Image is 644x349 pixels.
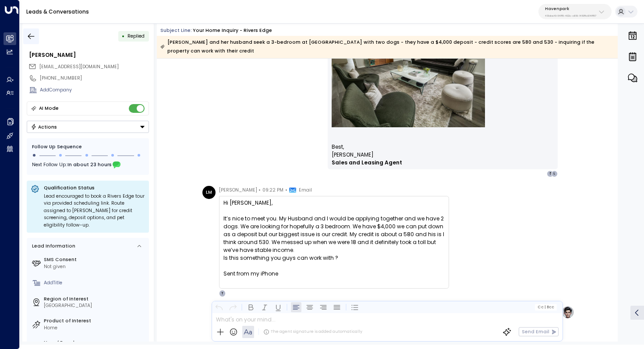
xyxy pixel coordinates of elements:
[160,27,192,34] span: Subject Line:
[27,121,149,133] button: Actions
[44,193,145,229] div: Lead encouraged to book a Rivers Edge tour via provided scheduling link. Route assigned to [PERSO...
[44,302,146,309] div: [GEOGRAPHIC_DATA]
[258,186,261,195] span: •
[551,171,558,178] div: L
[223,270,445,278] div: Sent from my iPhone
[122,30,125,42] div: •
[561,306,574,319] img: profile-logo.png
[44,296,146,303] label: Region of Interest
[223,199,445,286] div: Hi [PERSON_NAME],
[39,104,59,113] div: AI Mode
[285,186,287,195] span: •
[547,171,554,178] div: 5
[44,256,146,263] label: SMS Consent
[32,161,144,170] div: Next Follow Up:
[29,51,149,59] div: [PERSON_NAME]
[538,4,612,19] button: Havenpark413dacf9-5485-402c-a519-14108c614857
[538,305,554,309] span: Cc Bcc
[39,63,119,70] span: [EMAIL_ADDRESS][DOMAIN_NAME]
[160,38,614,56] div: [PERSON_NAME] and her husband seek a 3-bedroom at [GEOGRAPHIC_DATA] with two dogs - they have a $...
[44,185,145,191] p: Qualification Status
[219,186,257,195] span: [PERSON_NAME]
[32,143,144,150] div: Follow Up Sequence
[44,318,146,325] label: Product of Interest
[214,302,224,312] button: Undo
[27,121,149,133] div: Button group with a nested menu
[263,329,362,335] div: The agent signature is added automatically
[332,151,374,159] span: [PERSON_NAME]
[262,186,283,195] span: 09:22 PM
[219,290,226,297] div: T
[227,302,238,312] button: Redo
[299,186,312,195] span: Email
[40,75,149,82] div: [PHONE_NUMBER]
[44,279,146,286] div: AddTitle
[44,263,146,270] div: Not given
[544,305,545,309] span: |
[332,143,344,151] span: Best,
[332,12,485,127] img: 41ee2fd8-2891-40f2-aa82-845867159233
[535,304,557,310] button: Cc|Bcc
[44,325,146,332] div: Home
[31,124,57,130] div: Actions
[223,254,445,286] div: Is this something you guys can work with ?
[39,63,119,70] span: lillianamagda1@gmail.com
[332,159,402,166] strong: Sales and Leasing Agent
[67,161,112,170] span: In about 23 hours
[193,27,272,34] div: Your Home Inquiry - Rivers Edge
[26,8,89,15] a: Leads & Conversations
[44,339,146,346] label: No. of People
[127,33,145,39] span: Replied
[202,186,216,199] div: LM
[40,87,149,94] div: AddCompany
[223,215,445,254] div: It’s nice to meet you. My Husband and I would be applying together and we have 2 dogs. We are loo...
[30,243,75,250] div: Lead Information
[545,6,596,11] p: Havenpark
[545,14,596,17] p: 413dacf9-5485-402c-a519-14108c614857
